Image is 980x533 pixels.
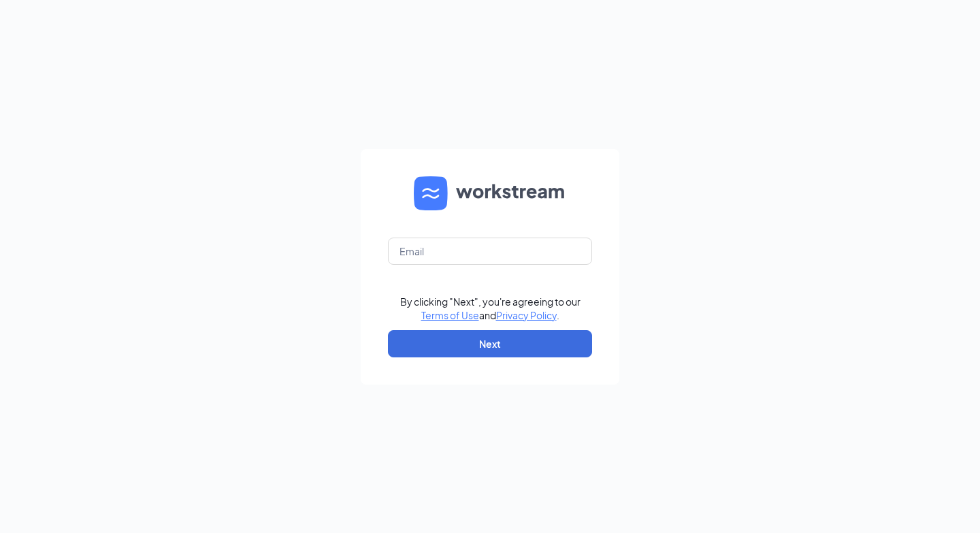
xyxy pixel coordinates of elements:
a: Terms of Use [421,309,479,321]
img: WS logo and Workstream text [414,176,566,210]
div: By clicking "Next", you're agreeing to our and . [400,295,581,322]
input: Email [388,238,592,265]
a: Privacy Policy [496,309,557,321]
button: Next [388,330,592,357]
